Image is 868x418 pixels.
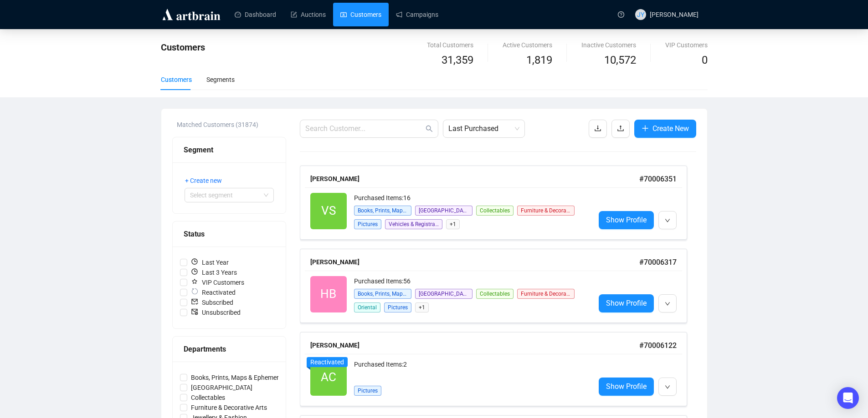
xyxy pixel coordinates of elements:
[476,206,514,216] span: Collectables
[354,359,588,378] div: Purchased Items: 2
[354,302,380,312] span: Oriental
[652,123,689,134] span: Create New
[396,3,438,26] a: Campaigns
[187,393,229,403] span: Collectables
[187,307,244,317] span: Unsubscribed
[310,340,639,350] div: [PERSON_NAME]
[187,297,237,307] span: Subscribed
[581,40,636,50] div: Inactive Customers
[300,166,696,240] a: [PERSON_NAME]#70006351VSPurchased Items:16Books, Prints, Maps & Ephemera[GEOGRAPHIC_DATA]Collecta...
[476,289,514,299] span: Collectables
[415,302,429,312] span: + 1
[184,228,275,240] div: Status
[340,3,381,26] a: Customers
[206,75,235,85] div: Segments
[354,219,381,229] span: Pictures
[177,120,286,130] div: Matched Customers (31874)
[321,201,336,220] span: VS
[665,40,708,50] div: VIP Customers
[354,289,411,299] span: Books, Prints, Maps & Ephemera
[599,211,654,229] a: Show Profile
[604,52,636,69] span: 10,572
[354,276,588,287] div: Purchased Items: 56
[442,52,473,69] span: 31,359
[354,193,588,204] div: Purchased Items: 16
[427,40,473,50] div: Total Customers
[448,120,519,137] span: Last Purchased
[187,403,271,413] span: Furniture & Decorative Arts
[517,289,575,299] span: Furniture & Decorative Arts
[665,218,670,223] span: down
[310,257,639,267] div: [PERSON_NAME]
[354,386,381,396] span: Pictures
[161,7,222,22] img: logo
[446,219,460,229] span: + 1
[235,3,276,26] a: Dashboard
[321,368,336,387] span: AC
[837,387,859,409] div: Open Intercom Messenger
[185,173,229,188] button: + Create new
[187,257,232,267] span: Last Year
[354,206,411,216] span: Books, Prints, Maps & Ephemera
[606,381,647,392] span: Show Profile
[639,341,677,350] span: # 70006122
[184,144,275,156] div: Segment
[185,176,222,186] span: + Create new
[384,302,411,312] span: Pictures
[606,297,647,309] span: Show Profile
[650,11,699,18] span: [PERSON_NAME]
[161,42,205,53] span: Customers
[415,206,473,216] span: [GEOGRAPHIC_DATA]
[665,301,670,307] span: down
[300,332,696,406] a: [PERSON_NAME]#70006122ACReactivatedPurchased Items:2PicturesShow Profile
[517,206,575,216] span: Furniture & Decorative Arts
[617,125,624,132] span: upload
[618,11,624,18] span: question-circle
[503,40,552,50] div: Active Customers
[187,383,256,393] span: [GEOGRAPHIC_DATA]
[187,277,248,287] span: VIP Customers
[291,3,326,26] a: Auctions
[310,174,639,184] div: [PERSON_NAME]
[665,384,670,390] span: down
[634,120,696,138] button: Create New
[599,294,654,312] a: Show Profile
[187,267,241,277] span: Last 3 Years
[594,125,601,132] span: download
[639,175,677,183] span: # 70006351
[184,343,275,355] div: Departments
[305,123,424,134] input: Search Customer...
[642,125,649,132] span: plus
[187,287,239,297] span: Reactivated
[385,219,442,229] span: Vehicles & Registration Numbers
[702,54,708,66] span: 0
[415,289,473,299] span: [GEOGRAPHIC_DATA]
[161,75,192,85] div: Customers
[639,258,677,267] span: # 70006317
[599,378,654,396] a: Show Profile
[526,52,552,69] span: 1,819
[187,373,286,383] span: Books, Prints, Maps & Ephemera
[310,358,344,366] span: Reactivated
[606,214,647,226] span: Show Profile
[300,249,696,323] a: [PERSON_NAME]#70006317HBPurchased Items:56Books, Prints, Maps & Ephemera[GEOGRAPHIC_DATA]Collecta...
[426,125,433,132] span: search
[320,285,336,303] span: HB
[637,10,644,20] span: JY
